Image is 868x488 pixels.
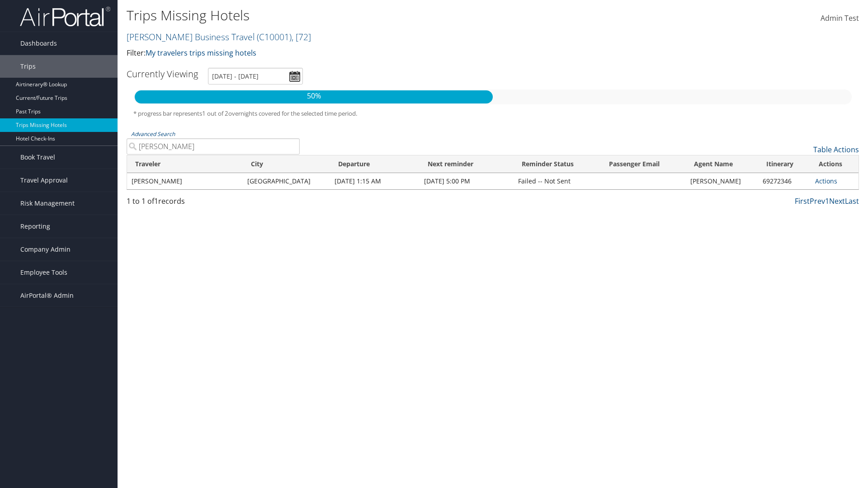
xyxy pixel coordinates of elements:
span: Book Travel [20,146,55,169]
span: Dashboards [20,32,57,55]
th: Traveler: activate to sort column ascending [127,155,243,173]
td: [DATE] 5:00 PM [420,173,514,189]
span: ( C10001 ) [257,31,292,43]
td: Failed -- Not Sent [514,173,601,189]
span: , [ 72 ] [292,31,311,43]
p: 50% [135,90,493,102]
span: Company Admin [20,238,71,261]
span: AirPortal® Admin [20,284,74,307]
td: [GEOGRAPHIC_DATA] [243,173,330,189]
a: My travelers trips missing hotels [146,48,256,58]
a: First [795,196,810,206]
input: Advanced Search [127,138,300,155]
h5: * progress bar represents overnights covered for the selected time period. [133,109,852,118]
input: [DATE] - [DATE] [208,68,303,84]
th: Agent Name [686,155,758,173]
a: Table Actions [813,145,859,155]
a: Prev [810,196,825,206]
span: Admin Test [821,13,859,23]
td: [PERSON_NAME] [686,173,758,189]
a: Admin Test [821,5,859,33]
a: Actions [815,177,837,185]
th: Itinerary [758,155,811,173]
span: Reporting [20,215,50,238]
span: 1 out of 2 [202,109,228,117]
th: Actions [811,155,859,173]
div: 1 to 1 of records [127,196,300,211]
h1: Trips Missing Hotels [127,6,615,25]
td: [PERSON_NAME] [127,173,243,189]
a: Last [845,196,859,206]
th: Next reminder [420,155,514,173]
td: [DATE] 1:15 AM [330,173,420,189]
span: Risk Management [20,192,75,215]
img: airportal-logo.png [20,6,110,27]
a: Next [829,196,845,206]
p: Filter: [127,47,615,59]
th: Passenger Email: activate to sort column ascending [601,155,686,173]
th: City: activate to sort column ascending [243,155,330,173]
a: [PERSON_NAME] Business Travel [127,31,311,43]
span: Travel Approval [20,169,68,192]
td: 69272346 [758,173,811,189]
span: Employee Tools [20,261,67,284]
span: Trips [20,55,36,78]
h3: Currently Viewing [127,68,198,80]
a: 1 [825,196,829,206]
th: Reminder Status [514,155,601,173]
th: Departure: activate to sort column ascending [330,155,420,173]
a: Advanced Search [131,130,175,138]
span: 1 [154,196,158,206]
